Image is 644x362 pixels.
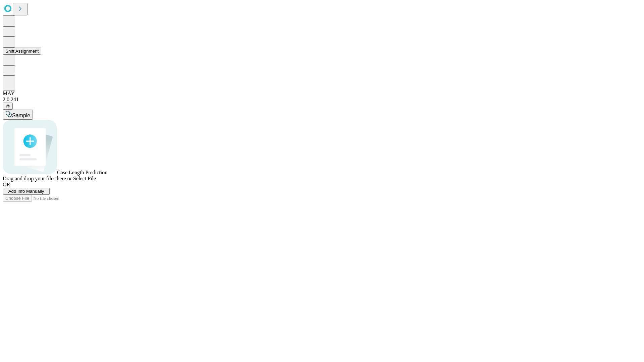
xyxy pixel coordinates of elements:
[3,176,72,181] span: Drag and drop your files here or
[12,113,30,118] span: Sample
[3,110,33,120] button: Sample
[3,97,641,103] div: 2.0.241
[3,182,10,187] span: OR
[3,48,41,55] button: Shift Assignment
[57,170,107,175] span: Case Length Prediction
[3,90,641,97] div: MAY
[3,103,13,110] button: @
[5,104,10,109] span: @
[73,176,96,181] span: Select File
[3,188,50,195] button: Add Info Manually
[8,189,44,194] span: Add Info Manually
